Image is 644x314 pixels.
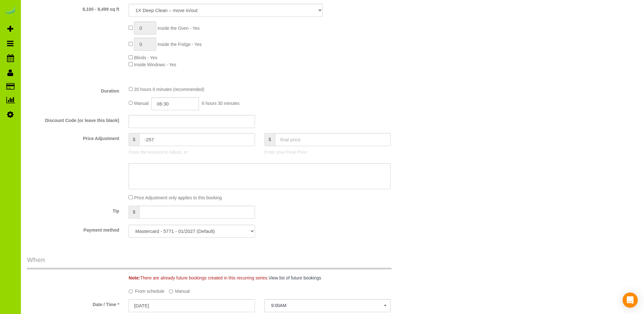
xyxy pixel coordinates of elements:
[124,275,429,281] div: There are already future bookings created in this recurring series.
[134,55,157,60] span: Blinds - Yes
[157,26,200,31] span: Inside the Oven - Yes
[129,299,255,312] input: MM/DD/YYYY
[169,289,173,293] input: Manual
[275,133,391,146] input: final price
[129,289,133,293] input: From schedule
[129,149,255,155] p: Enter the Amount to Adjust, or
[129,286,164,294] label: From schedule
[265,299,391,312] button: 9:00AM
[129,133,139,146] span: $
[157,42,201,47] span: Inside the Fridge - Yes
[271,303,384,308] span: 9:00AM
[129,206,139,219] span: $
[134,62,176,67] span: Inside Windows - Yes
[22,133,124,142] label: Price Adjustment
[22,299,124,308] label: Date / Time *
[134,195,222,200] span: Price Adjustment only applies to this booking
[4,6,16,15] img: Automaid Logo
[22,4,124,12] label: 8,100 - 8,499 sq ft
[265,149,391,155] p: Enter your Final Price
[134,87,204,92] span: 20 hours 0 minutes (recommended)
[134,101,149,106] span: Manual
[22,206,124,214] label: Tip
[265,133,275,146] span: $
[622,292,638,308] div: Open Intercom Messenger
[22,225,124,233] label: Payment method
[22,115,124,124] label: Discount Code (or leave this blank)
[169,286,190,294] label: Manual
[269,275,321,280] a: View list of future bookings
[129,275,140,280] strong: Note:
[27,255,392,269] legend: When
[22,86,124,94] label: Duration
[202,101,239,106] span: 6 hours 30 minutes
